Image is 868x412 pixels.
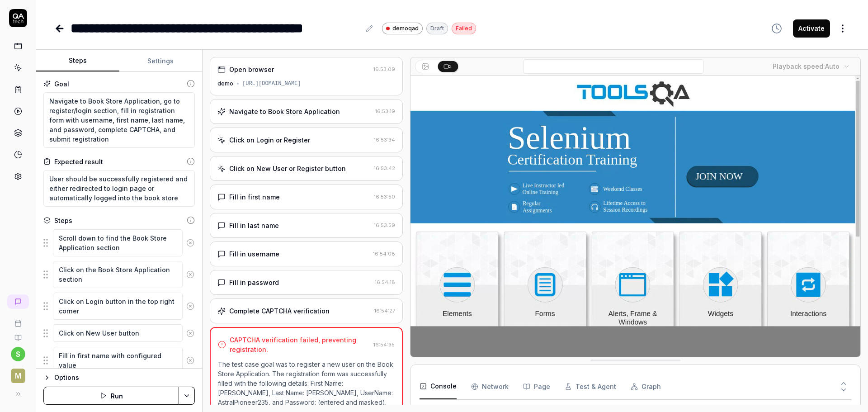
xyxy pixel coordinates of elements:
button: Remove step [183,265,198,284]
time: 16:54:35 [373,341,395,348]
div: Suggestions [43,229,195,257]
time: 16:54:18 [375,279,395,285]
a: demoqad [382,22,423,34]
div: Fill in first name [229,192,280,202]
div: Suggestions [43,346,195,374]
span: m [11,369,25,383]
div: Suggestions [43,260,195,289]
div: Fill in username [229,249,279,259]
div: Expected result [54,157,103,166]
time: 16:53:59 [374,222,395,228]
a: New conversation [7,294,29,309]
div: Click on New User or Register button [229,164,346,173]
div: Failed [452,23,476,34]
div: Suggestions [43,292,195,320]
div: Fill in password [229,278,279,287]
time: 16:53:34 [374,137,395,143]
button: Settings [119,50,203,72]
time: 16:54:08 [373,251,395,257]
time: 16:53:42 [374,165,395,171]
button: Remove step [183,297,198,315]
time: 16:53:09 [373,66,395,72]
button: Graph [631,374,661,399]
time: 16:53:19 [375,108,395,114]
button: Test & Agent [565,374,616,399]
div: Draft [426,23,448,34]
button: s [11,347,25,361]
div: Options [54,372,195,383]
button: Remove step [183,351,198,369]
button: Remove step [183,234,198,252]
div: Navigate to Book Store Application [229,107,340,116]
a: Documentation [4,327,32,341]
time: 16:54:27 [374,308,395,314]
div: Goal [54,79,69,89]
div: Steps [54,216,72,225]
span: demoqad [392,24,419,33]
div: Suggestions [43,324,195,343]
button: m [4,361,32,385]
div: Click on Login or Register [229,135,310,145]
div: Open browser [229,65,274,74]
button: Page [523,374,550,399]
time: 16:53:50 [374,194,395,200]
div: Complete CAPTCHA verification [229,306,330,316]
button: Network [471,374,509,399]
div: Playback speed: [773,62,840,71]
div: Fill in last name [229,221,279,230]
div: [URL][DOMAIN_NAME] [242,80,301,88]
button: Activate [793,19,830,38]
button: Steps [36,50,119,72]
button: Console [420,374,457,399]
div: CAPTCHA verification failed, preventing registration. [230,335,370,354]
button: Run [43,387,179,405]
button: View version history [766,19,788,38]
button: Options [43,372,195,383]
div: demo [217,80,233,88]
button: Remove step [183,324,198,342]
a: Book a call with us [4,313,32,327]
